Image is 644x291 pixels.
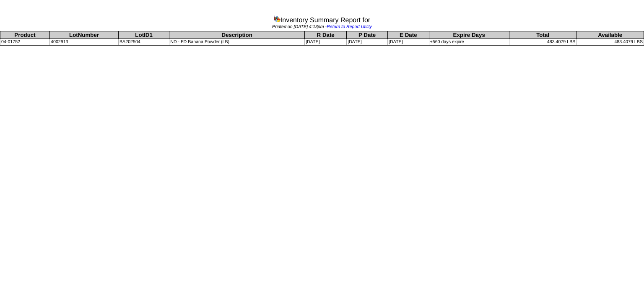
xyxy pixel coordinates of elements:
th: E Date [388,31,429,39]
th: Expire Days [429,31,509,39]
td: ND - FD Banana Powder (LB) [169,39,305,45]
td: 04-01752 [0,39,50,45]
img: graph.gif [274,15,280,22]
td: 483.4079 LBS [576,39,644,45]
td: [DATE] [388,39,429,45]
th: P Date [347,31,388,39]
th: Available [576,31,644,39]
th: LotID1 [119,31,169,39]
td: [DATE] [347,39,388,45]
td: 4002913 [50,39,119,45]
span: +560 days expire [430,39,464,44]
td: [DATE] [305,39,347,45]
th: Description [169,31,305,39]
th: Product [0,31,50,39]
td: BA202504 [119,39,169,45]
a: Return to Report Utility [327,24,372,29]
th: Total [509,31,576,39]
td: 483.4079 LBS [509,39,576,45]
th: R Date [305,31,347,39]
th: LotNumber [50,31,119,39]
